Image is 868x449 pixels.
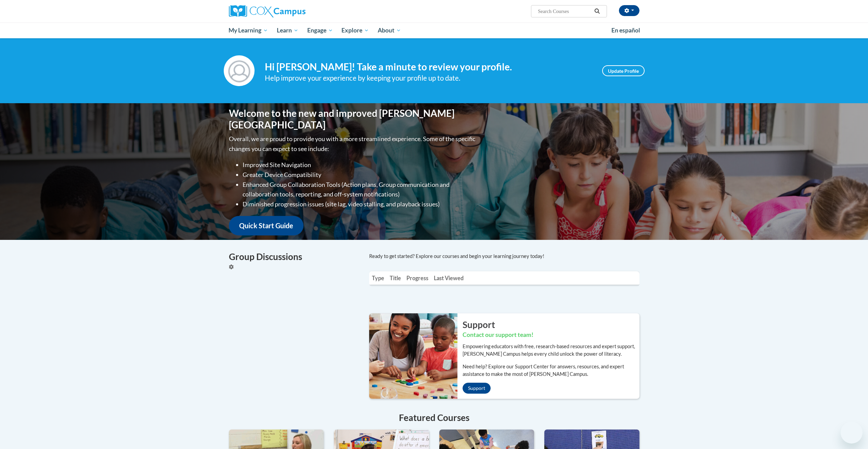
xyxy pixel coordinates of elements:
a: Engage [303,23,337,38]
h2: Support [463,318,639,331]
h1: Welcome to the new and improved [PERSON_NAME][GEOGRAPHIC_DATA] [229,108,477,131]
input: Search Courses [537,7,592,15]
a: Support [463,383,491,394]
th: Title [387,271,404,285]
a: About [373,23,405,38]
a: Explore [337,23,373,38]
th: Progress [404,271,431,285]
li: Greater Device Compatibility [243,170,477,180]
a: Cox Campus [229,5,359,17]
h4: Featured Courses [229,411,639,424]
button: Account Settings [619,5,639,16]
span: About [378,26,401,35]
img: Cox Campus [229,5,306,17]
th: Last Viewed [431,271,466,285]
div: Main menu [219,23,650,38]
img: ... [364,313,457,399]
button: Search [592,7,602,15]
li: Diminished progression issues (site lag, video stalling, and playback issues) [243,199,477,209]
a: En español [607,23,645,38]
p: Need help? Explore our Support Center for answers, resources, and expert assistance to make the m... [463,363,639,378]
span: Explore [341,26,369,35]
div: Help improve your experience by keeping your profile up to date. [265,72,592,84]
h4: Group Discussions [229,250,359,263]
li: Enhanced Group Collaboration Tools (Action plans, Group communication and collaboration tools, re... [243,180,477,200]
iframe: Button to launch messaging window [841,422,863,444]
span: En español [611,27,640,34]
p: Empowering educators with free, research-based resources and expert support, [PERSON_NAME] Campus... [463,343,639,358]
li: Improved Site Navigation [243,160,477,170]
p: Overall, we are proud to provide you with a more streamlined experience. Some of the specific cha... [229,134,477,154]
a: My Learning [224,23,273,38]
img: Profile Image [224,55,255,86]
a: Learn [272,23,303,38]
a: Quick Start Guide [229,216,303,235]
h4: Hi [PERSON_NAME]! Take a minute to review your profile. [265,61,592,73]
span: My Learning [229,26,268,35]
th: Type [369,271,387,285]
span: Learn [277,26,298,35]
a: Update Profile [602,65,645,76]
span: Engage [307,26,333,35]
h3: Contact our support team! [463,331,639,339]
